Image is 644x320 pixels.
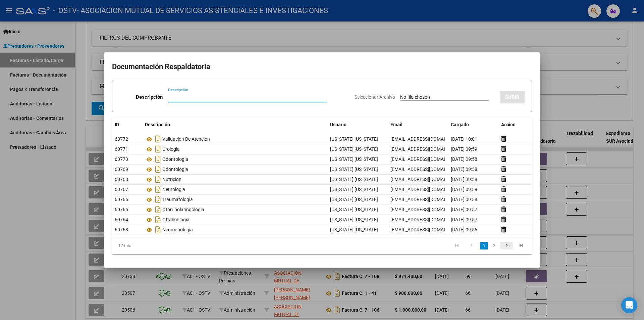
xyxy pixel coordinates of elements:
datatable-header-cell: Descripción [142,118,327,132]
i: Descargar documento [154,174,162,185]
span: 60769 [115,167,128,172]
i: Descargar documento [154,194,162,205]
datatable-header-cell: Accion [498,118,532,132]
span: [DATE] 09:58 [451,197,477,202]
i: Descargar documento [154,164,162,175]
i: Descargar documento [154,204,162,215]
h2: Documentación Respaldatoria [112,60,532,73]
span: [EMAIL_ADDRESS][DOMAIN_NAME] [390,227,465,232]
span: [DATE] 09:58 [451,156,477,162]
span: Cargado [451,122,469,127]
span: Usuario [330,122,346,127]
div: Odontologia [145,164,325,175]
span: ID [115,122,119,127]
span: [US_STATE] [US_STATE] [330,177,378,182]
span: [US_STATE] [US_STATE] [330,187,378,192]
datatable-header-cell: Email [388,118,448,132]
div: Otorrinolaringologia [145,204,325,215]
span: Seleccionar Archivo [355,94,395,100]
span: [EMAIL_ADDRESS][DOMAIN_NAME] [390,156,465,162]
span: [US_STATE] [US_STATE] [330,136,378,142]
div: Validacion De Atencion [145,134,325,144]
li: page 2 [489,240,499,252]
div: Nutricion [145,174,325,185]
i: Descargar documento [154,144,162,154]
span: [US_STATE] [US_STATE] [330,207,378,212]
span: 60763 [115,227,128,232]
span: [EMAIL_ADDRESS][DOMAIN_NAME] [390,217,465,222]
span: [EMAIL_ADDRESS][DOMAIN_NAME] [390,146,465,152]
li: page 1 [479,240,489,252]
span: Email [390,122,402,127]
span: [EMAIL_ADDRESS][DOMAIN_NAME] [390,167,465,172]
p: Descripción [136,93,163,101]
div: Odontologia [145,154,325,165]
span: [DATE] 09:59 [451,146,477,152]
button: SUBIR [500,91,525,103]
span: 60771 [115,146,128,152]
span: 60764 [115,217,128,222]
span: 60765 [115,207,128,212]
span: [DATE] 10:01 [451,136,477,142]
span: SUBIR [505,94,520,100]
span: 60768 [115,177,128,182]
i: Descargar documento [154,154,162,165]
datatable-header-cell: ID [112,118,142,132]
span: [EMAIL_ADDRESS][DOMAIN_NAME] [390,197,465,202]
a: go to next page [500,242,513,249]
a: go to last page [515,242,528,249]
a: 2 [490,242,498,249]
span: [US_STATE] [US_STATE] [330,167,378,172]
span: 60770 [115,156,128,162]
div: Neumonologia [145,224,325,235]
span: 60766 [115,197,128,202]
span: [US_STATE] [US_STATE] [330,197,378,202]
span: [DATE] 09:57 [451,207,477,212]
i: Descargar documento [154,224,162,235]
div: Urologia [145,144,325,154]
span: Accion [501,122,516,127]
span: [DATE] 09:57 [451,217,477,222]
div: Neurologia [145,184,325,195]
div: Traumatologia [145,194,325,205]
span: [US_STATE] [US_STATE] [330,146,378,152]
span: [US_STATE] [US_STATE] [330,217,378,222]
span: [DATE] 09:56 [451,227,477,232]
span: [DATE] 09:58 [451,177,477,182]
span: [DATE] 09:58 [451,167,477,172]
span: [EMAIL_ADDRESS][DOMAIN_NAME] [390,177,465,182]
a: go to first page [450,242,463,249]
div: 17 total [112,237,195,254]
span: [DATE] 09:58 [451,187,477,192]
a: go to previous page [465,242,478,249]
span: [EMAIL_ADDRESS][DOMAIN_NAME] [390,187,465,192]
i: Descargar documento [154,134,162,144]
span: [US_STATE] [US_STATE] [330,156,378,162]
i: Descargar documento [154,184,162,195]
div: Oftalmologia [145,214,325,225]
span: 60767 [115,187,128,192]
datatable-header-cell: Cargado [448,118,498,132]
span: [US_STATE] [US_STATE] [330,227,378,232]
span: [EMAIL_ADDRESS][DOMAIN_NAME] [390,136,465,142]
a: 1 [480,242,488,249]
i: Descargar documento [154,214,162,225]
span: [EMAIL_ADDRESS][DOMAIN_NAME] [390,207,465,212]
datatable-header-cell: Usuario [327,118,388,132]
span: 60772 [115,136,128,142]
span: Descripción [145,122,170,127]
div: Open Intercom Messenger [621,297,637,313]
